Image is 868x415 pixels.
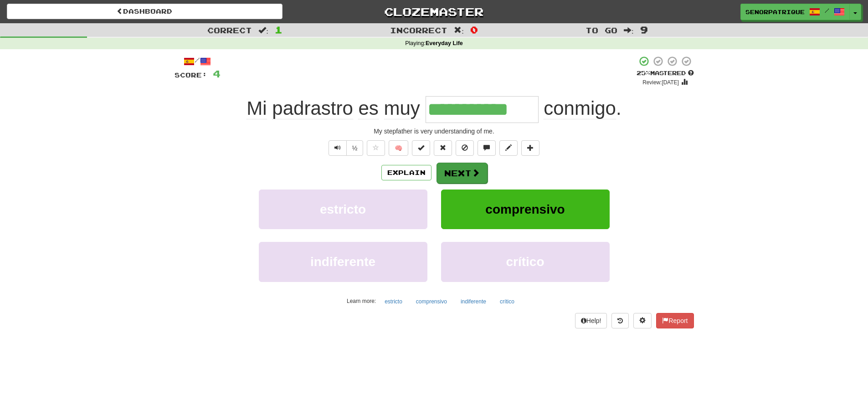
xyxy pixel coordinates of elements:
div: / [175,56,221,67]
button: ½ [346,140,364,156]
span: es [358,97,378,119]
span: 9 [640,24,648,35]
button: Report [656,313,693,328]
button: Explain [381,165,431,180]
button: indiferente [456,295,491,308]
div: Mastered [637,69,694,77]
span: Score: [175,71,207,79]
span: 0 [470,24,478,35]
div: Text-to-speech controls [327,140,364,156]
button: Play sentence audio (ctl+space) [329,140,347,156]
span: : [624,26,634,34]
button: Discuss sentence (alt+u) [478,140,496,156]
button: 🧠 [389,140,408,156]
strong: Everyday Life [426,40,463,46]
span: senorpatrique [745,8,805,16]
span: : [454,26,464,34]
span: padrastro [272,97,353,119]
button: Set this sentence to 100% Mastered (alt+m) [412,140,430,156]
button: crítico [441,242,610,282]
span: estricto [320,202,366,216]
span: Mi [247,97,267,119]
button: Next [437,163,488,184]
button: estricto [380,295,407,308]
span: 25 % [637,69,650,77]
span: conmigo [544,97,616,119]
button: Add to collection (alt+a) [521,140,539,156]
small: Learn more: [347,298,376,304]
span: indiferente [310,255,375,269]
span: comprensivo [485,202,565,216]
span: Correct [207,26,252,35]
button: Edit sentence (alt+d) [499,140,518,156]
span: 4 [213,68,221,79]
button: Favorite sentence (alt+f) [367,140,385,156]
div: My stepfather is very understanding of me. [175,127,694,136]
span: / [825,7,829,14]
span: Incorrect [390,26,447,35]
a: senorpatrique / [740,4,850,20]
span: . [539,97,621,119]
a: Dashboard [7,4,282,19]
span: muy [384,97,420,119]
button: Help! [575,313,607,328]
button: Reset to 0% Mastered (alt+r) [434,140,452,156]
small: Review: [DATE] [642,79,679,86]
button: crítico [495,295,519,308]
button: comprensivo [441,190,610,229]
span: To go [586,26,617,35]
button: comprensivo [411,295,452,308]
button: Ignore sentence (alt+i) [456,140,474,156]
span: : [258,26,268,34]
button: Round history (alt+y) [611,313,629,328]
span: 1 [275,24,282,35]
span: crítico [506,255,544,269]
button: estricto [259,190,427,229]
button: indiferente [259,242,427,282]
a: Clozemaster [296,4,572,20]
